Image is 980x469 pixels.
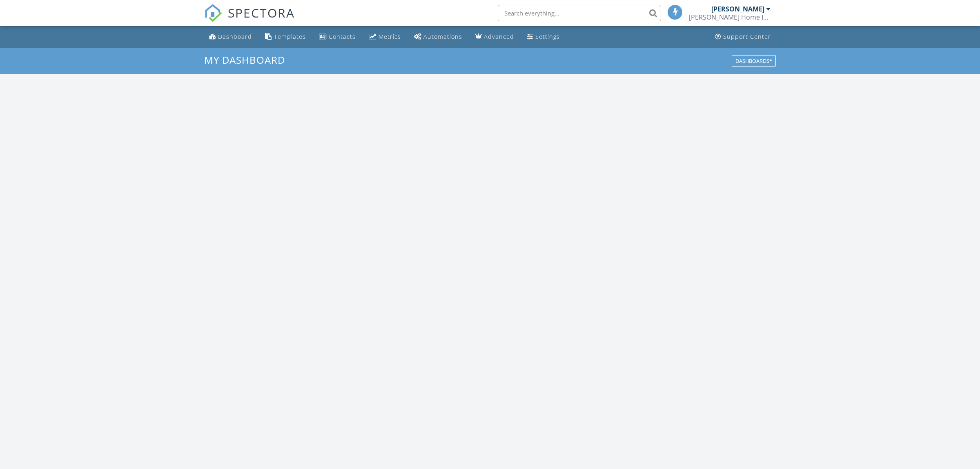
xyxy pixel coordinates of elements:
div: Marney's Home Inspections, LLC [689,13,771,21]
div: Dashboard [218,33,252,40]
div: Dashboards [735,58,772,64]
a: Settings [524,29,563,44]
a: Templates [262,29,309,44]
a: SPECTORA [204,11,295,28]
button: Dashboards [732,55,776,67]
span: SPECTORA [228,4,295,21]
div: Contacts [329,33,356,40]
div: Templates [274,33,306,40]
a: Contacts [316,29,359,44]
a: Dashboard [206,29,255,44]
img: The Best Home Inspection Software - Spectora [204,4,222,22]
div: Support Center [723,33,771,40]
span: My Dashboard [204,53,285,67]
a: Support Center [712,29,774,44]
div: Automations [423,33,462,40]
a: Automations (Basic) [411,29,465,44]
div: Advanced [484,33,514,40]
div: Metrics [379,33,401,40]
input: Search everything... [498,5,661,21]
a: Metrics [365,29,404,44]
div: Settings [535,33,560,40]
a: Advanced [472,29,517,44]
div: [PERSON_NAME] [711,5,764,13]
